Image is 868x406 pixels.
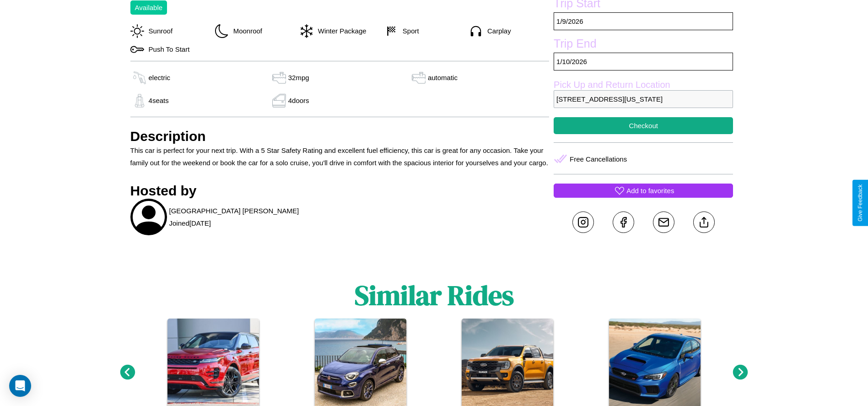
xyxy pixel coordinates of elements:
p: [STREET_ADDRESS][US_STATE] [554,90,733,108]
div: Open Intercom Messenger [9,375,31,397]
p: [GEOGRAPHIC_DATA] [PERSON_NAME] [169,205,299,217]
p: 4 seats [149,94,169,107]
p: electric [149,71,171,84]
p: Winter Package [313,25,367,37]
p: 32 mpg [288,71,309,84]
p: Available [135,1,163,14]
p: Sport [398,25,419,37]
p: automatic [428,71,458,84]
img: gas [130,71,149,85]
button: Checkout [554,117,733,134]
p: 1 / 10 / 2026 [554,53,733,70]
h3: Description [130,129,550,144]
img: gas [270,71,288,85]
p: 1 / 9 / 2026 [554,12,733,30]
h3: Hosted by [130,183,550,199]
p: Push To Start [144,43,190,55]
p: Carplay [483,25,511,37]
div: Give Feedback [857,184,863,222]
p: Moonroof [229,25,262,37]
h1: Similar Rides [355,276,514,314]
p: This car is perfect for your next trip. With a 5 Star Safety Rating and excellent fuel efficiency... [130,144,550,169]
button: Add to favorites [554,184,733,198]
label: Trip End [554,37,733,53]
p: Sunroof [144,25,173,37]
label: Pick Up and Return Location [554,80,733,90]
img: gas [270,94,288,108]
img: gas [410,71,428,85]
p: 4 doors [288,94,309,107]
p: Free Cancellations [570,153,627,165]
p: Add to favorites [626,184,674,197]
p: Joined [DATE] [169,217,211,229]
img: gas [130,94,149,108]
